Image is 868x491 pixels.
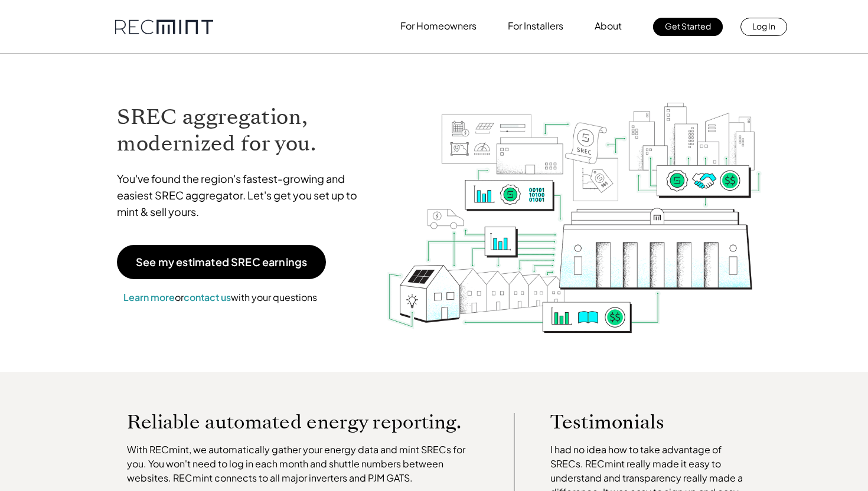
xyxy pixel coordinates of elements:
a: contact us [184,291,231,303]
p: For Installers [508,18,563,34]
p: You've found the region's fastest-growing and easiest SREC aggregator. Let's get you set up to mi... [117,171,368,220]
p: Log In [752,18,775,34]
p: or with your questions [117,290,324,305]
p: See my estimated SREC earnings [136,257,307,267]
p: For Homeowners [400,18,477,34]
a: See my estimated SREC earnings [117,245,326,279]
p: With RECmint, we automatically gather your energy data and mint SRECs for you. You won't need to ... [127,443,479,485]
img: RECmint value cycle [386,71,763,336]
a: Get Started [653,18,723,36]
p: About [595,18,622,34]
h1: SREC aggregation, modernized for you. [117,104,368,157]
a: Learn more [123,291,175,303]
p: Testimonials [550,413,726,431]
p: Get Started [665,18,711,34]
p: Reliable automated energy reporting. [127,413,479,431]
a: Log In [740,18,787,36]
